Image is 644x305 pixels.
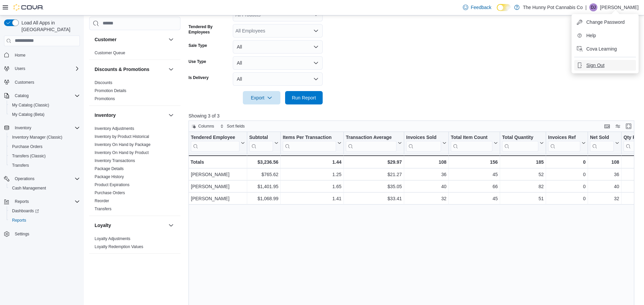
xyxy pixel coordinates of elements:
span: Operations [15,176,35,181]
button: Total Item Count [451,134,498,151]
button: Keyboard shortcuts [603,122,611,130]
div: Tendered Employee [191,134,239,141]
a: Promotion Details [95,88,126,93]
span: Product Expirations [95,182,129,187]
div: 66 [451,182,498,190]
button: All [233,72,323,86]
div: $1,401.95 [249,182,278,190]
span: DJ [591,3,596,11]
p: Showing 3 of 3 [189,112,639,119]
button: Operations [1,174,83,183]
div: Invoices Ref [548,134,580,151]
button: Discounts & Promotions [95,66,166,73]
button: Customer [95,36,166,43]
div: 185 [502,158,544,166]
div: Net Sold [590,134,614,151]
button: Loyalty [167,221,175,229]
span: Discounts [95,80,112,85]
p: [PERSON_NAME] [600,3,639,11]
label: Sale Type [189,43,207,48]
label: Is Delivery [189,75,209,80]
button: Columns [189,122,217,130]
div: 156 [451,158,498,166]
a: Transfers (Classic) [9,152,48,160]
span: Settings [12,230,80,238]
span: Purchase Orders [12,144,43,149]
p: The Hunny Pot Cannabis Co [523,3,583,11]
div: 1.25 [283,170,341,178]
button: Home [1,50,83,60]
span: Reports [12,218,26,223]
span: Load All Apps in [GEOGRAPHIC_DATA] [19,19,80,33]
a: Transfers [9,161,32,169]
div: 108 [590,158,619,166]
button: Customer [167,35,175,44]
button: Invoices Ref [548,134,586,151]
span: Transfers (Classic) [9,152,80,160]
div: Transaction Average [346,134,396,151]
span: Loyalty Redemption Values [95,244,143,249]
span: Operations [12,175,80,183]
a: Product Expirations [95,182,129,187]
button: All [233,56,323,70]
span: Customers [15,80,34,85]
button: Reports [7,216,83,225]
button: Invoices Sold [406,134,446,151]
button: Tendered Employee [191,134,245,151]
div: Net Sold [590,134,614,141]
span: Loyalty Adjustments [95,236,130,241]
a: Feedback [460,1,494,14]
a: Loyalty Adjustments [95,236,130,241]
button: Transaction Average [346,134,402,151]
span: Inventory Transactions [95,158,135,163]
button: Loyalty [95,222,166,229]
p: | [585,3,587,11]
div: 45 [451,195,498,203]
div: Items Per Transaction [283,134,336,151]
div: $29.97 [346,158,402,166]
div: 45 [451,170,498,178]
a: Inventory Adjustments [95,126,134,131]
span: Cash Management [12,185,46,191]
div: Transaction Average [346,134,396,141]
div: Items Per Transaction [283,134,336,141]
span: Columns [198,124,214,129]
button: Export [243,91,280,104]
span: Help [586,32,596,39]
div: [PERSON_NAME] [191,195,245,203]
div: 0 [548,170,586,178]
button: Inventory [12,124,34,132]
span: Purchase Orders [95,190,125,196]
span: Cova Learning [586,46,617,52]
span: My Catalog (Beta) [9,110,80,119]
button: Open list of options [313,28,319,33]
a: My Catalog (Beta) [9,110,47,119]
a: Reports [9,216,29,224]
button: Purchase Orders [7,142,83,151]
button: Change Password [574,17,636,27]
button: Inventory Manager (Classic) [7,133,83,142]
div: [PERSON_NAME] [191,182,245,190]
span: Transfers [95,206,111,212]
div: Subtotal [249,134,273,141]
button: Reports [1,197,83,206]
div: 51 [502,195,544,203]
div: Invoices Ref [548,134,580,141]
a: Inventory On Hand by Product [95,150,149,155]
span: Inventory [12,124,80,132]
span: Inventory [15,125,31,131]
div: Total Item Count [451,134,492,151]
span: Reorder [95,198,109,204]
span: My Catalog (Classic) [12,102,49,108]
span: Catalog [15,93,29,98]
div: Dave Johnston [589,3,597,11]
button: Discounts & Promotions [167,65,175,73]
div: Totals [191,158,245,166]
div: Customer [89,49,180,60]
a: Promotions [95,96,115,101]
div: Invoices Sold [406,134,441,141]
span: Run Report [292,94,316,101]
span: Cash Management [9,184,80,192]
